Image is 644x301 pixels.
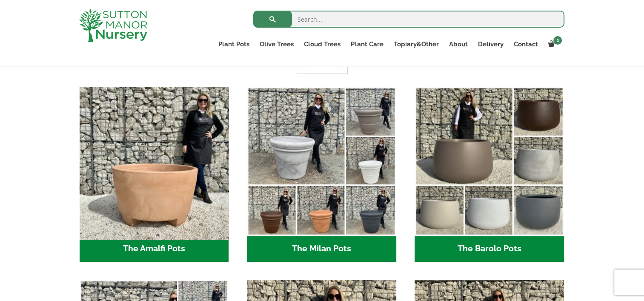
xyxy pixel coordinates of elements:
img: The Barolo Pots [415,87,564,236]
a: Olive Trees [255,38,299,50]
img: The Amalfi Pots [76,83,232,239]
a: Visit product category The Milan Pots [247,87,396,262]
a: Plant Care [346,38,388,50]
h2: The Milan Pots [247,236,396,262]
img: logo [79,9,147,42]
a: Plant Pots [213,38,255,50]
span: 1 [553,36,562,45]
h2: The Barolo Pots [415,236,564,262]
a: About [444,38,472,50]
a: Delivery [472,38,508,50]
a: Cloud Trees [299,38,346,50]
a: Topiary&Other [388,38,444,50]
span: Read more [306,62,338,68]
a: Visit product category The Barolo Pots [415,87,564,262]
img: The Milan Pots [247,87,396,236]
h2: The Amalfi Pots [80,236,229,262]
input: Search... [253,11,564,28]
a: 1 [543,38,564,50]
a: Contact [508,38,543,50]
a: Visit product category The Amalfi Pots [80,87,229,262]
